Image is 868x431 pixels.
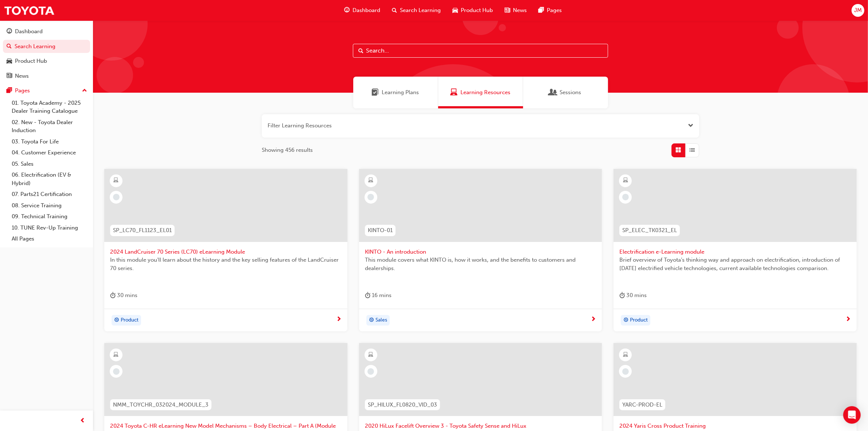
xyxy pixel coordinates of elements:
[3,25,90,38] a: Dashboard
[353,6,380,15] span: Dashboard
[560,88,581,97] span: Sessions
[4,2,55,19] img: Trak
[367,368,374,375] span: learningRecordVerb_NONE-icon
[9,233,90,245] a: All Pages
[538,6,544,15] span: pages-icon
[365,291,392,300] div: 16 mins
[113,401,209,409] span: NMM_TOYCHR_032024_MODULE_3
[80,416,86,426] span: prev-icon
[852,4,864,17] button: JM
[3,40,90,53] a: Search Learning
[358,47,363,55] span: Search
[619,248,851,256] span: Electrification e-Learning module
[114,316,119,325] span: target-icon
[447,3,499,18] a: car-iconProduct Hub
[630,316,648,324] span: Product
[9,200,90,211] a: 08. Service Training
[113,194,120,200] span: learningRecordVerb_NONE-icon
[7,43,12,50] span: search-icon
[438,77,523,108] a: Learning ResourcesLearning Resources
[372,88,379,97] span: Learning Plans
[676,146,681,154] span: Grid
[367,194,374,200] span: learningRecordVerb_NONE-icon
[7,73,12,80] span: news-icon
[368,350,373,360] span: learningResourceType_ELEARNING-icon
[110,291,137,300] div: 30 mins
[353,44,608,58] input: Search...
[7,58,12,65] span: car-icon
[622,401,662,409] span: YARC-PROD-EL
[619,291,625,300] span: duration-icon
[550,88,557,97] span: Sessions
[9,136,90,147] a: 03. Toyota For Life
[523,77,608,108] a: SessionsSessions
[365,422,596,430] span: 2020 HiLux Facelift Overview 3 - Toyota Safety Sense and HiLux
[450,88,458,97] span: Learning Resources
[82,86,87,96] span: up-icon
[513,6,527,15] span: News
[382,88,419,97] span: Learning Plans
[623,176,628,185] span: learningResourceType_ELEARNING-icon
[845,316,851,323] span: next-icon
[9,158,90,170] a: 05. Sales
[113,368,120,375] span: learningRecordVerb_NONE-icon
[452,6,458,15] span: car-icon
[114,350,119,360] span: learningResourceType_ELEARNING-icon
[619,256,851,272] span: Brief overview of Toyota’s thinking way and approach on electrification, introduction of [DATE] e...
[365,248,596,256] span: KINTO - An introduction
[460,88,510,97] span: Learning Resources
[547,6,562,15] span: Pages
[9,222,90,234] a: 10. TUNE Rev-Up Training
[359,169,602,332] a: KINTO-01KINTO - An introductionThis module covers what KINTO is, how it works, and the benefits t...
[9,117,90,136] a: 02. New - Toyota Dealer Induction
[619,422,851,430] span: 2024 Yaris Cross Product Training
[843,406,861,424] div: Open Intercom Messenger
[3,84,90,97] button: Pages
[690,146,695,154] span: List
[15,27,43,36] div: Dashboard
[344,6,350,15] span: guage-icon
[622,368,629,375] span: learningRecordVerb_NONE-icon
[121,316,139,324] span: Product
[7,28,12,35] span: guage-icon
[7,88,12,94] span: pages-icon
[9,189,90,200] a: 07. Parts21 Certification
[619,291,647,300] div: 30 mins
[854,6,862,15] span: JM
[623,316,628,325] span: target-icon
[368,226,393,235] span: KINTO-01
[461,6,493,15] span: Product Hub
[336,316,342,323] span: next-icon
[262,146,313,154] span: Showing 456 results
[375,316,387,324] span: Sales
[392,6,397,15] span: search-icon
[623,350,628,360] span: learningResourceType_ELEARNING-icon
[110,256,342,272] span: In this module you'll learn about the history and the key selling features of the LandCruiser 70 ...
[688,122,693,130] button: Open the filter
[365,291,370,300] span: duration-icon
[386,3,447,18] a: search-iconSearch Learning
[499,3,533,18] a: news-iconNews
[505,6,510,15] span: news-icon
[368,176,373,185] span: learningResourceType_ELEARNING-icon
[622,194,629,200] span: learningRecordVerb_NONE-icon
[9,169,90,189] a: 06. Electrification (EV & Hybrid)
[400,6,441,15] span: Search Learning
[15,86,30,95] div: Pages
[365,256,596,272] span: This module covers what KINTO is, how it works, and the benefits to customers and dealerships.
[114,176,119,185] span: learningResourceType_ELEARNING-icon
[3,69,90,83] a: News
[15,57,47,65] div: Product Hub
[113,226,172,235] span: SP_LC70_FL1123_EL01
[104,169,347,332] a: SP_LC70_FL1123_EL012024 LandCruiser 70 Series (LC70) eLearning ModuleIn this module you'll learn ...
[533,3,568,18] a: pages-iconPages
[9,147,90,158] a: 04. Customer Experience
[614,169,857,332] a: SP_ELEC_TK0321_ELElectrification e-Learning moduleBrief overview of Toyota’s thinking way and app...
[353,77,438,108] a: Learning PlansLearning Plans
[368,401,437,409] span: SP_HILUX_FL0820_VID_03
[3,54,90,68] a: Product Hub
[9,97,90,117] a: 01. Toyota Academy - 2025 Dealer Training Catalogue
[338,3,386,18] a: guage-iconDashboard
